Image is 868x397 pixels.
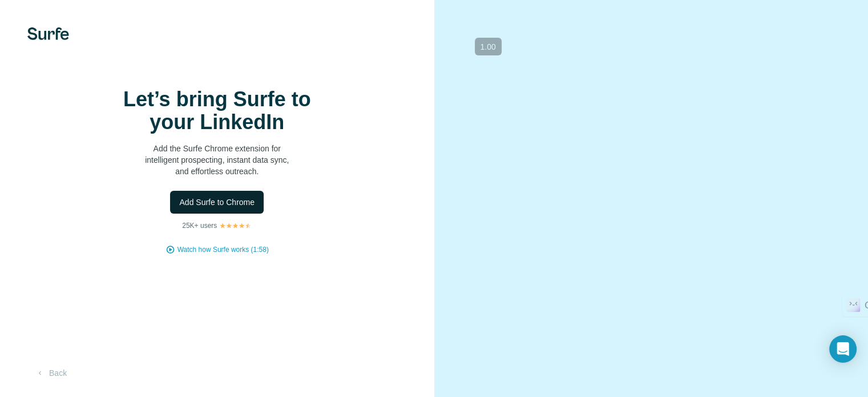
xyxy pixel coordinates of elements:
[179,197,255,208] span: Add Surfe to Chrome
[27,27,69,40] img: Surfe's logo
[103,143,331,177] p: Add the Surfe Chrome extension for intelligent prospecting, instant data sync, and effortless out...
[27,363,75,383] button: Back
[103,88,331,134] h1: Let’s bring Surfe to your LinkedIn
[182,220,217,231] p: 25K+ users
[177,244,269,255] button: Watch how Surfe works (1:58)
[170,191,264,214] button: Add Surfe to Chrome
[219,222,252,229] img: Rating Stars
[829,335,857,363] div: Open Intercom Messenger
